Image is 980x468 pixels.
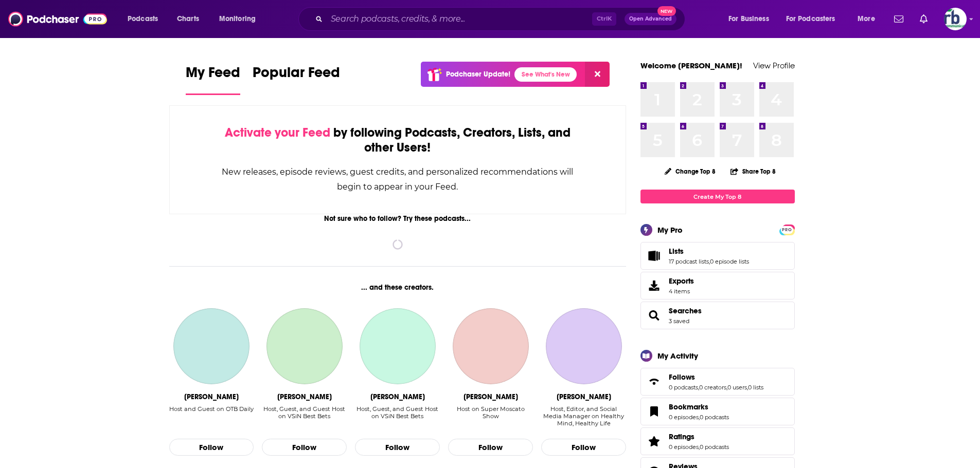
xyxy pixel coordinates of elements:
[858,12,875,26] span: More
[944,8,967,30] button: Show profile menu
[262,405,347,420] div: Host, Guest, and Guest Host on VSiN Best Bets
[355,439,440,456] button: Follow
[944,8,967,30] img: User Profile
[308,7,695,31] div: Search podcasts, credits, & more...
[169,405,254,413] div: Host and Guest on OTB Daily
[779,11,850,27] button: open menu
[640,272,795,299] a: Exports
[669,276,694,286] span: Exports
[640,190,795,203] a: Create My Top 8
[640,61,742,70] a: Welcome [PERSON_NAME]!
[464,392,518,401] div: Vincent Moscato
[262,439,347,456] button: Follow
[221,164,575,194] div: New releases, episode reviews, guest credits, and personalized recommendations will begin to appe...
[657,351,698,361] div: My Activity
[8,9,107,29] img: Podchaser - Follow, Share and Rate Podcasts
[669,317,689,325] a: 3 saved
[669,306,702,315] a: Searches
[709,258,710,265] span: ,
[253,64,340,95] a: Popular Feed
[644,249,665,263] a: Lists
[541,439,626,456] button: Follow
[916,10,932,28] a: Show notifications dropdown
[212,11,269,27] button: open menu
[669,402,708,411] span: Bookmarks
[277,392,332,401] div: Wes Reynolds
[355,405,440,427] div: Host, Guest, and Guest Host on VSiN Best Bets
[644,434,665,448] a: Ratings
[728,12,769,26] span: For Business
[177,12,199,26] span: Charts
[850,11,888,27] button: open menu
[669,372,763,382] a: Follows
[514,67,577,82] a: See What's New
[669,247,684,256] span: Lists
[360,308,436,384] a: Femi Abebefe
[448,439,533,456] button: Follow
[644,404,665,419] a: Bookmarks
[669,247,749,256] a: Lists
[699,443,700,451] span: ,
[726,384,727,391] span: ,
[669,414,699,421] a: 0 episodes
[541,405,626,427] div: Host, Editor, and Social Media Manager on Healthy Mind, Healthy Life
[370,392,425,401] div: Femi Abebefe
[221,125,575,155] div: by following Podcasts, Creators, Lists, and other Users!
[592,12,616,26] span: Ctrl K
[700,414,729,421] a: 0 podcasts
[890,10,907,28] a: Show notifications dropdown
[184,392,239,401] div: Joe Molloy
[219,12,256,26] span: Monitoring
[698,384,699,391] span: ,
[748,384,763,391] a: 0 lists
[629,16,672,22] span: Open Advanced
[170,11,205,27] a: Charts
[173,308,250,384] a: Joe Molloy
[640,427,795,455] span: Ratings
[446,70,510,79] p: Podchaser Update!
[186,64,240,87] span: My Feed
[253,64,340,87] span: Popular Feed
[727,384,747,391] a: 0 users
[327,11,592,27] input: Search podcasts, credits, & more...
[786,12,835,26] span: For Podcasters
[225,125,330,140] span: Activate your Feed
[625,13,676,25] button: Open AdvancedNew
[700,443,729,451] a: 0 podcasts
[640,398,795,425] span: Bookmarks
[644,278,665,293] span: Exports
[730,161,776,181] button: Share Top 8
[657,6,676,16] span: New
[120,11,171,27] button: open menu
[710,258,749,265] a: 0 episode lists
[781,226,793,233] a: PRO
[657,225,683,235] div: My Pro
[266,308,343,384] a: Wes Reynolds
[640,368,795,396] span: Follows
[669,384,698,391] a: 0 podcasts
[644,375,665,389] a: Follows
[453,308,529,384] a: Vincent Moscato
[546,308,622,384] a: Avik Chakraborty
[669,402,729,411] a: Bookmarks
[557,392,611,401] div: Avik Chakraborty
[658,165,722,178] button: Change Top 8
[169,405,254,427] div: Host and Guest on OTB Daily
[186,64,240,95] a: My Feed
[640,302,795,329] span: Searches
[448,405,533,420] div: Host on Super Moscato Show
[169,214,627,223] div: Not sure who to follow? Try these podcasts...
[669,443,699,451] a: 0 episodes
[262,405,347,427] div: Host, Guest, and Guest Host on VSiN Best Bets
[699,384,726,391] a: 0 creators
[169,439,254,456] button: Follow
[747,384,748,391] span: ,
[669,288,694,295] span: 4 items
[944,8,967,30] span: Logged in as johannarb
[669,258,709,265] a: 17 podcast lists
[541,405,626,427] div: Host, Editor, and Social Media Manager on Healthy Mind, Healthy Life
[669,432,694,441] span: Ratings
[128,12,158,26] span: Podcasts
